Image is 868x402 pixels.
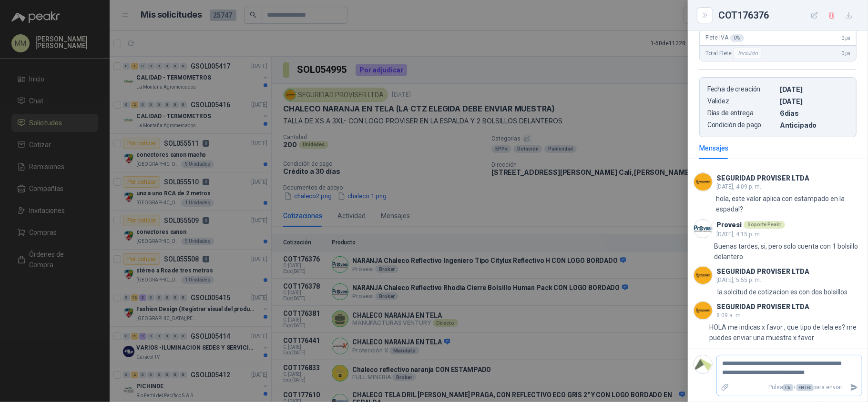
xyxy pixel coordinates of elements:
p: Condición de pago [707,121,776,129]
div: Mensajes [699,143,728,153]
p: Validez [707,97,776,105]
p: hola, este valor aplica con estampado en la espadal? [716,193,862,214]
div: Incluido [734,48,762,59]
h3: SEGURIDAD PROVISER LTDA [716,304,809,310]
span: Ctrl [783,384,793,391]
span: Total Flete [705,48,764,59]
span: 0 [842,50,850,57]
p: Pulsa + para enviar [733,379,847,396]
img: Company Logo [694,220,712,238]
div: 0 % [730,34,744,42]
p: Días de entrega [707,109,776,117]
p: [DATE] [780,97,848,105]
p: Anticipado [780,121,848,129]
p: [DATE] [780,85,848,93]
p: HOLA me indicas x favor , que tipo de tela es? me puedes enviar una muestra x favor [709,322,862,343]
span: [DATE], 4:15 p. m. [716,231,761,238]
div: Soporte Peakr [744,221,785,229]
div: COT176376 [718,8,857,23]
p: 6 dias [780,109,848,117]
span: ,00 [845,36,850,41]
span: ENTER [797,384,813,391]
span: 0 [842,35,850,41]
p: la solcitud de cotizacion es con dos bolsillos [717,287,848,297]
h3: SEGURIDAD PROVISER LTDA [716,176,809,181]
span: Flete IVA [705,34,744,42]
button: Enviar [846,379,862,396]
h3: SEGURIDAD PROVISER LTDA [716,269,809,274]
span: ,00 [845,51,850,56]
img: Company Logo [694,301,712,320]
button: Close [699,10,711,21]
img: Company Logo [694,173,712,191]
span: 8:09 a. m. [716,312,742,319]
p: Fecha de creación [707,85,776,93]
p: Buenas tardes, si, pero solo cuenta con 1 bolsillo delantero. [714,241,862,262]
img: Company Logo [694,355,712,373]
span: [DATE], 5:55 p. m. [716,277,761,283]
span: [DATE], 4:09 p. m. [716,183,761,190]
h3: Provesi [716,222,742,228]
img: Company Logo [694,266,712,284]
label: Adjuntar archivos [717,379,733,396]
